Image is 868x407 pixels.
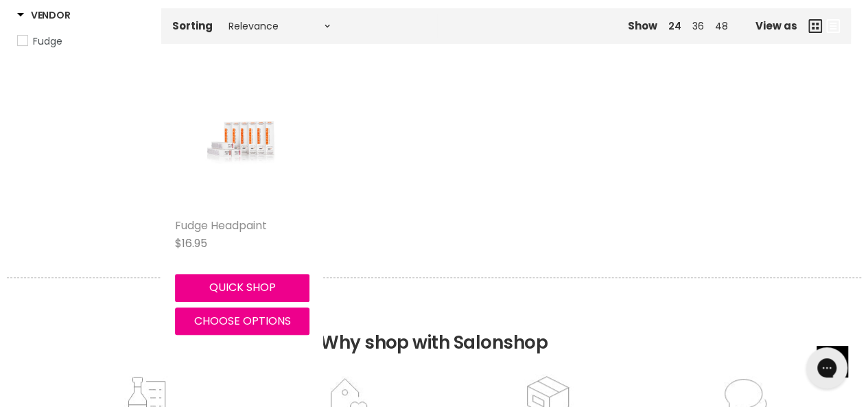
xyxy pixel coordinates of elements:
span: View as [755,20,797,32]
a: Fudge Headpaint [175,218,267,233]
a: 24 [668,19,681,33]
h3: Vendor [17,8,70,22]
span: Show [628,19,657,33]
button: Choose options [175,307,309,335]
a: 36 [692,19,704,33]
iframe: Gorgias live chat messenger [799,342,854,393]
span: Fudge [33,34,62,48]
span: Choose options [194,313,291,329]
button: Quick shop [175,274,309,301]
img: Fudge Headpaint [198,77,288,211]
label: Sorting [172,20,213,32]
a: Fudge Headpaint [175,77,309,211]
a: 48 [715,19,728,33]
span: $16.95 [175,235,207,251]
h2: Why shop with Salonshop [7,277,861,374]
a: Fudge [17,34,144,49]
